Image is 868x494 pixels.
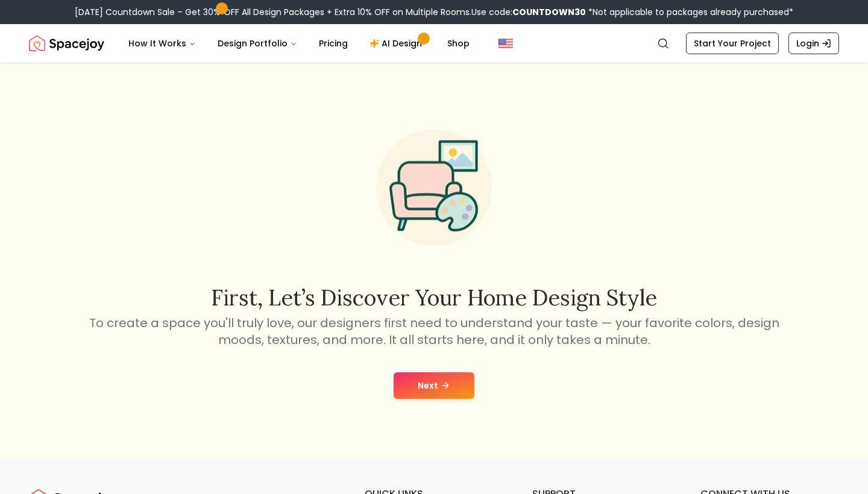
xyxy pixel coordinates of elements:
[119,31,479,55] nav: Main
[29,24,839,63] nav: Global
[394,372,474,399] button: Next
[438,31,479,55] a: Shop
[119,31,206,55] button: How It Works
[29,31,104,55] img: Spacejoy Logo
[788,33,839,54] a: Login
[586,6,793,18] span: *Not applicable to packages already purchased*
[75,6,793,18] div: [DATE] Countdown Sale – Get 30% OFF All Design Packages + Extra 10% OFF on Multiple Rooms.
[512,6,586,18] b: COUNTDOWN30
[208,31,307,55] button: Design Portfolio
[309,31,357,55] a: Pricing
[87,286,781,310] h2: First, let’s discover your home design style
[360,31,435,55] a: AI Design
[686,33,779,54] a: Start Your Project
[87,314,781,348] p: To create a space you'll truly love, our designers first need to understand your taste — your fav...
[471,6,586,18] span: Use code:
[29,31,104,55] a: Spacejoy
[357,110,511,264] img: Start Style Quiz Illustration
[498,36,513,51] img: United States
